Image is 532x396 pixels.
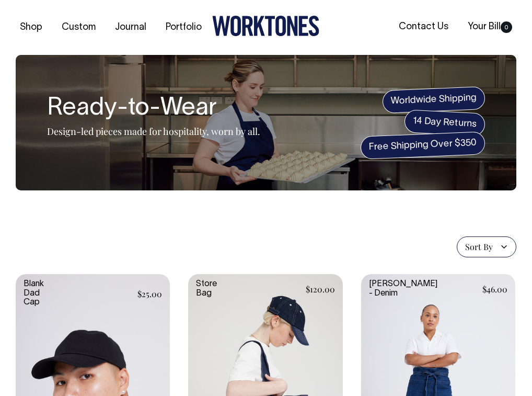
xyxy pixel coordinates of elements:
[47,95,260,122] h1: Ready-to-Wear
[16,19,47,36] a: Shop
[360,131,485,160] span: Free Shipping Over $350
[47,125,260,138] p: Design-led pieces made for hospitality, worn by all.
[501,21,512,33] span: 0
[382,86,485,114] span: Worldwide Shipping
[464,18,516,36] a: Your Bill0
[111,19,151,36] a: Journal
[404,109,485,137] span: 14 Day Returns
[57,19,100,36] a: Custom
[465,241,493,253] span: Sort By
[161,19,206,36] a: Portfolio
[395,18,453,36] a: Contact Us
